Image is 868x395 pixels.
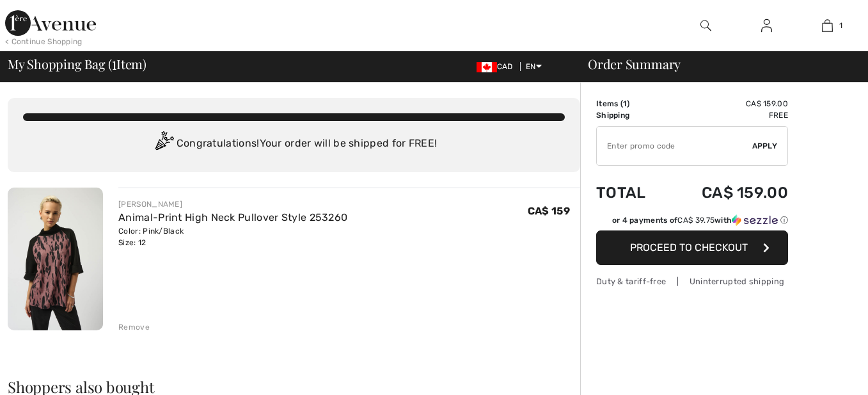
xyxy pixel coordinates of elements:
div: Order Summary [572,58,860,70]
button: Proceed to Checkout [596,230,788,265]
div: [PERSON_NAME] [118,198,347,210]
div: Color: Pink/Black Size: 12 [118,225,347,248]
img: My Info [761,18,772,33]
input: Promo code [597,127,752,165]
a: Sign In [751,18,782,34]
span: 1 [112,54,116,71]
img: 1ère Avenue [5,10,96,36]
a: Animal-Print High Neck Pullover Style 253260 [118,211,347,223]
span: Proceed to Checkout [630,241,748,254]
span: EN [526,62,542,71]
a: 1 [798,18,857,33]
td: CA$ 159.00 [666,171,788,214]
div: < Continue Shopping [5,36,83,47]
img: My Bag [822,18,833,33]
div: Congratulations! Your order will be shipped for FREE! [23,131,565,157]
td: Items ( ) [596,98,666,109]
td: CA$ 159.00 [666,98,788,109]
span: CAD [477,62,518,71]
img: Animal-Print High Neck Pullover Style 253260 [8,188,103,330]
h2: Shoppers also bought [8,379,580,394]
img: Congratulation2.svg [151,131,177,157]
img: search the website [700,18,711,33]
div: Remove [118,321,150,333]
span: My Shopping Bag ( Item) [8,58,146,70]
td: Shipping [596,109,666,121]
td: Free [666,109,788,121]
img: Canadian Dollar [477,62,497,72]
span: Apply [752,140,778,152]
span: 1 [839,20,842,31]
span: CA$ 39.75 [677,216,714,225]
img: Sezzle [732,214,778,226]
div: or 4 payments of with [612,214,788,226]
div: Duty & tariff-free | Uninterrupted shipping [596,275,788,287]
td: Total [596,171,666,214]
div: or 4 payments ofCA$ 39.75withSezzle Click to learn more about Sezzle [596,214,788,230]
span: 1 [623,99,627,108]
span: CA$ 159 [528,205,570,217]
